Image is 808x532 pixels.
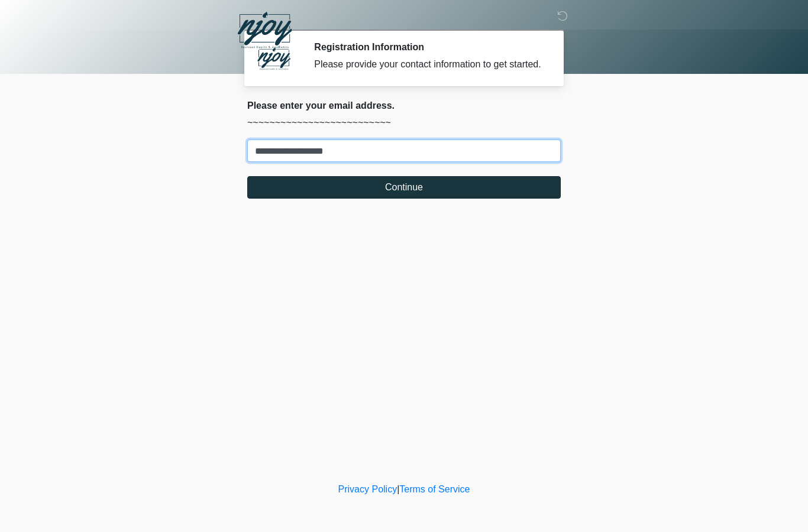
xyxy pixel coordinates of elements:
[338,484,397,494] a: Privacy Policy
[397,484,399,494] a: |
[314,57,543,72] div: Please provide your contact information to get started.
[399,484,470,494] a: Terms of Service
[247,100,561,111] h2: Please enter your email address.
[247,116,561,130] p: ~~~~~~~~~~~~~~~~~~~~~~~~~~
[247,176,561,199] button: Continue
[235,9,294,53] img: NJOY Restored Health & Aesthetics Logo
